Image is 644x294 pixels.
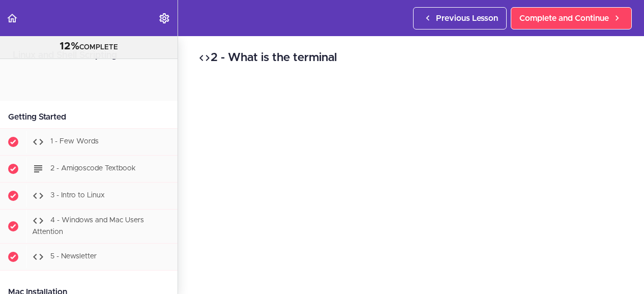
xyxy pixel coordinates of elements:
h2: 2 - What is the terminal [198,49,624,67]
span: 2 - Amigoscode Textbook [50,165,136,172]
div: COMPLETE [13,40,165,53]
span: Complete and Continue [519,12,609,24]
span: 5 - Newsletter [50,253,97,260]
span: 1 - Few Words [50,138,99,145]
a: Complete and Continue [511,7,632,30]
span: Previous Lesson [436,12,498,24]
span: 3 - Intro to Linux [50,192,105,199]
span: 12% [60,41,79,51]
svg: Settings Menu [158,12,170,24]
span: 4 - Windows and Mac Users Attention [32,217,144,236]
a: Previous Lesson [413,7,507,30]
svg: Back to course curriculum [6,12,18,24]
